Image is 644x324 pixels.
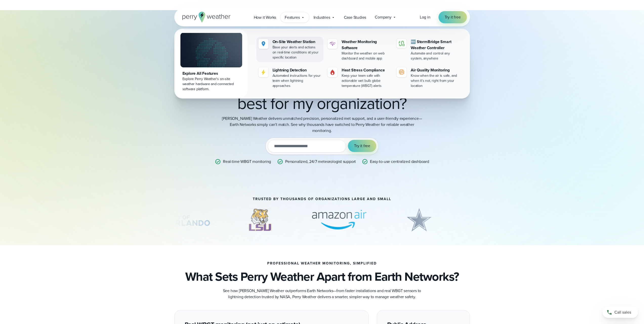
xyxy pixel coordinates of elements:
[145,207,217,233] img: City-of-Orlando.svg
[342,51,390,61] div: Monitor the weather on web dashboard and mobile app
[185,270,459,284] h2: What Sets Perry Weather Apart from Earth Networks?
[182,70,240,77] div: Explore All Features
[354,143,370,149] span: Try it free
[344,14,366,21] span: Case Studies
[254,14,276,21] span: How it Works
[348,140,376,152] button: Try it free
[273,39,321,45] div: On-Site Weather Station
[342,73,390,88] div: Keep your team safe with actionable wet bulb globe temperature (WBGT) alerts
[394,65,462,90] a: Air Quality Monitoring Know when the air is safe, and when it's not, right from your location
[329,69,336,75] img: perry weather heat
[285,159,356,165] p: Personalized, 24/7 meteorologist support
[314,14,330,21] span: Industries
[325,65,392,90] a: perry weather heat Heat Stress Compliance Keep your team safe with actionable wet bulb globe temp...
[273,73,321,88] div: Automated instructions for your team when lightning approaches
[223,159,271,165] p: Real-time WBGT monitoring
[273,67,321,73] div: Lightning Detection
[400,207,439,233] img: %E2%9C%85-Dallas-Cowboys.svg
[303,207,375,233] div: 9 of 14
[340,12,371,23] a: Case Studies
[174,207,470,235] div: slideshow
[411,39,460,51] div: 🆕 StormBridge Smart Weather Controller
[375,14,391,20] span: Company
[463,207,523,233] img: Gridworks.svg
[241,207,279,233] div: 8 of 14
[256,37,323,62] a: perry weather location On-Site Weather Station Base your alerts and actions on real-time conditio...
[342,67,390,73] div: Heat Stress Compliance
[256,65,323,90] a: Lightning Detection Automated instructions for your team when lightning approaches
[603,307,638,318] a: Call sales
[411,73,460,88] div: Know when the air is safe, and when it's not, right from your location
[260,41,266,47] img: perry weather location
[445,14,461,20] span: Try it free
[329,41,336,47] img: software-icon.svg
[221,288,423,300] p: See how [PERSON_NAME] Weather outperforms Earth Networks—from faster installations and real WBGT ...
[411,51,460,61] div: Automate and control any system, anywhere
[182,77,240,92] div: Explore Perry Weather's on-site weather hardware and connected software platform.
[400,207,439,233] div: 10 of 14
[399,69,405,75] img: aqi-icon.svg
[325,37,392,63] a: Weather Monitoring Software Monitor the weather on web dashboard and mobile app
[463,207,523,233] div: 11 of 14
[394,37,462,63] a: 🆕 StormBridge Smart Weather Controller Automate and control any system, anywhere
[399,41,405,46] img: stormbridge-icon-V6.svg
[175,30,247,98] a: Explore All Features Explore Perry Weather's on-site weather hardware and connected software plat...
[253,197,391,201] h2: Trusted by thousands of organizations large and small
[241,207,279,233] img: Louisiana-State-University.svg
[260,69,266,75] img: lightning-icon.svg
[614,309,631,315] span: Call sales
[342,39,390,51] div: Weather Monitoring Software
[420,14,430,20] span: Log in
[145,207,217,233] div: 7 of 14
[303,207,375,233] img: Amazon-Air.svg
[420,14,430,20] a: Log in
[250,12,281,23] a: How it Works
[221,116,423,134] p: [PERSON_NAME] Weather delivers unmatched precision, personalized met support, and a user-friendly...
[273,45,321,60] div: Base your alerts and actions on real-time conditions at your specific location
[267,261,377,265] h4: Professional weather monitoring, simplified
[285,14,300,21] span: Features
[411,67,460,73] div: Air Quality Monitoring
[439,11,467,23] a: Try it free
[370,159,429,165] p: Easy-to-use centralized dashboard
